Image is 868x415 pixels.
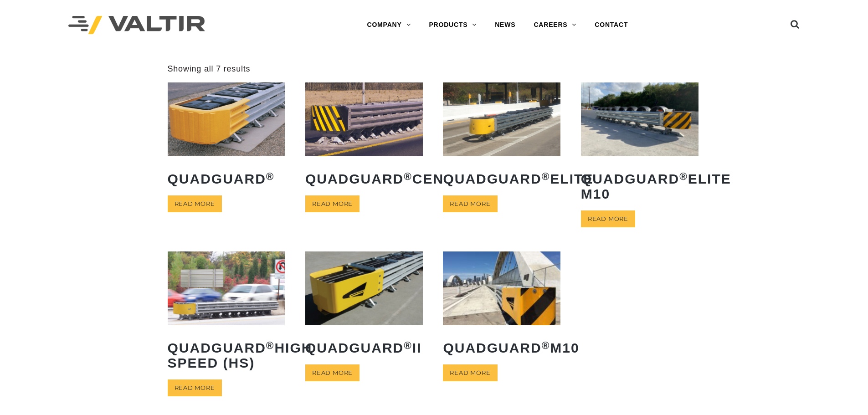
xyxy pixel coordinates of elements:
a: QuadGuard®II [305,251,423,362]
a: COMPANY [358,16,420,34]
a: NEWS [486,16,524,34]
h2: QuadGuard II [305,333,423,362]
a: QuadGuard®High Speed (HS) [168,251,285,377]
img: Valtir [68,16,205,35]
h2: QuadGuard CEN [305,164,423,193]
sup: ® [266,340,275,351]
sup: ® [542,340,550,351]
sup: ® [404,340,412,351]
sup: ® [266,171,275,182]
sup: ® [679,171,688,182]
a: QuadGuard®M10 [443,251,560,362]
a: Read more about “QuadGuard® II” [305,364,360,381]
sup: ® [542,171,550,182]
h2: QuadGuard Elite M10 [581,164,699,208]
a: QuadGuard®Elite M10 [581,82,699,208]
p: Showing all 7 results [168,64,251,74]
a: Read more about “QuadGuard® M10” [443,364,497,381]
a: CONTACT [586,16,637,34]
sup: ® [404,171,412,182]
h2: QuadGuard [168,164,285,193]
a: CAREERS [524,16,586,34]
a: Read more about “QuadGuard® CEN” [305,195,360,212]
h2: QuadGuard Elite [443,164,560,193]
h2: QuadGuard M10 [443,333,560,362]
a: QuadGuard®CEN [305,82,423,193]
a: PRODUCTS [420,16,486,34]
a: Read more about “QuadGuard®” [168,195,222,212]
a: Read more about “QuadGuard® Elite M10” [581,210,635,227]
a: Read more about “QuadGuard® High Speed (HS)” [168,379,222,396]
a: QuadGuard®Elite [443,82,560,193]
a: Read more about “QuadGuard® Elite” [443,195,497,212]
a: QuadGuard® [168,82,285,193]
h2: QuadGuard High Speed (HS) [168,333,285,377]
